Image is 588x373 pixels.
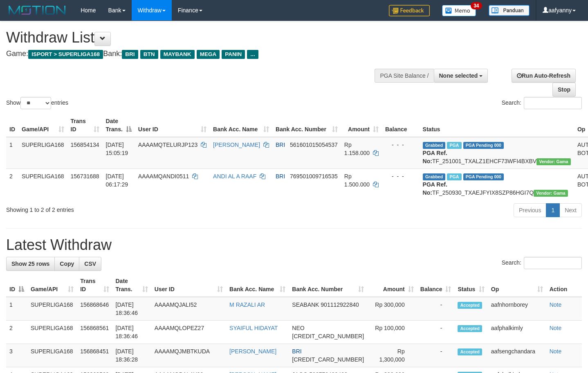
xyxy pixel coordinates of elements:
span: Grabbed [423,173,446,180]
th: Bank Acc. Name: activate to sort column ascending [210,114,272,137]
span: 156854134 [71,142,99,148]
h1: Withdraw List [6,29,384,46]
th: Date Trans.: activate to sort column descending [103,114,135,137]
span: ISPORT > SUPERLIGA168 [28,50,103,59]
td: - [417,344,455,367]
span: CSV [84,261,96,267]
td: [DATE] 18:36:46 [112,321,151,344]
th: User ID: activate to sort column ascending [135,114,210,137]
b: PGA Ref. No: [423,150,447,164]
th: Game/API: activate to sort column ascending [18,114,67,137]
th: ID: activate to sort column descending [6,274,27,297]
label: Search: [502,257,582,269]
span: None selected [439,72,478,79]
td: aafnhornborey [488,297,546,321]
td: - [417,321,455,344]
a: ANDI AL A RAAF [213,173,256,180]
h1: Latest Withdraw [6,237,582,253]
span: AAAAMQANDI0511 [138,173,189,180]
th: Bank Acc. Number: activate to sort column ascending [289,274,367,297]
td: Rp 1,300,000 [367,344,417,367]
td: 1 [6,297,27,321]
span: AAAAMQTELURJP123 [138,142,198,148]
label: Search: [502,97,582,109]
a: M RAZALI AR [229,301,265,308]
th: Amount: activate to sort column ascending [367,274,417,297]
td: SUPERLIGA168 [27,321,77,344]
th: Action [546,274,582,297]
a: [PERSON_NAME] [213,142,260,148]
a: Note [550,301,562,308]
td: SUPERLIGA168 [18,137,67,169]
img: MOTION_logo.png [6,4,68,16]
input: Search: [524,257,582,269]
td: TF_250930_TXAEJFYIX8SZP86HGI7Q [420,169,574,200]
th: Trans ID: activate to sort column ascending [67,114,103,137]
th: Balance: activate to sort column ascending [417,274,455,297]
span: ... [247,50,258,59]
a: Copy [54,257,79,271]
span: Copy 769501009716535 to clipboard [290,173,338,180]
td: 1 [6,137,18,169]
span: 156731688 [71,173,99,180]
a: Note [550,348,562,355]
img: Button%20Memo.svg [442,5,476,16]
span: Vendor URL: https://trx31.1velocity.biz [534,190,568,197]
span: BRI [276,173,285,180]
span: Marked by aafsengchandara [447,142,461,149]
select: Showentries [20,97,51,109]
a: Note [550,325,562,331]
button: None selected [434,69,488,83]
th: Op: activate to sort column ascending [488,274,546,297]
td: TF_251001_TXALZ1EHCF73WFI4BXBV [420,137,574,169]
label: Show entries [6,97,68,109]
td: 2 [6,321,27,344]
span: Accepted [458,325,482,332]
td: AAAAMQJALI52 [151,297,226,321]
span: Copy 5859459223534313 to clipboard [292,333,364,339]
td: SUPERLIGA168 [18,169,67,200]
span: Copy [60,261,74,267]
span: Copy 561601015054537 to clipboard [290,142,338,148]
span: BRI [292,348,301,355]
td: Rp 100,000 [367,321,417,344]
img: Feedback.jpg [389,5,430,16]
span: Marked by aafromsomean [447,173,461,180]
td: AAAAMQJMBTKUDA [151,344,226,367]
span: SEABANK [292,301,319,308]
span: [DATE] 15:05:19 [106,142,128,156]
span: Copy 300501024436531 to clipboard [292,356,364,363]
th: Game/API: activate to sort column ascending [27,274,77,297]
div: - - - [385,141,416,149]
span: Grabbed [423,142,446,149]
a: 1 [546,203,560,217]
th: Bank Acc. Name: activate to sort column ascending [226,274,289,297]
span: PGA Pending [463,173,504,180]
th: Balance [382,114,420,137]
span: PANIN [222,50,245,59]
a: Run Auto-Refresh [512,69,576,83]
span: [DATE] 06:17:29 [106,173,128,188]
td: aafsengchandara [488,344,546,367]
td: [DATE] 18:36:28 [112,344,151,367]
span: MAYBANK [160,50,195,59]
td: - [417,297,455,321]
span: MEGA [197,50,220,59]
td: [DATE] 18:36:46 [112,297,151,321]
td: 2 [6,169,18,200]
a: Stop [552,83,576,97]
span: BRI [122,50,138,59]
th: ID [6,114,18,137]
span: BRI [276,142,285,148]
a: Next [559,203,582,217]
span: Copy 901112922840 to clipboard [321,301,359,308]
div: Showing 1 to 2 of 2 entries [6,202,239,214]
b: PGA Ref. No: [423,181,447,196]
span: BTN [140,50,158,59]
span: Vendor URL: https://trx31.1velocity.biz [536,158,571,165]
input: Search: [524,97,582,109]
img: panduan.png [489,5,530,16]
td: aafphalkimly [488,321,546,344]
span: 34 [471,2,482,9]
span: PGA Pending [463,142,504,149]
